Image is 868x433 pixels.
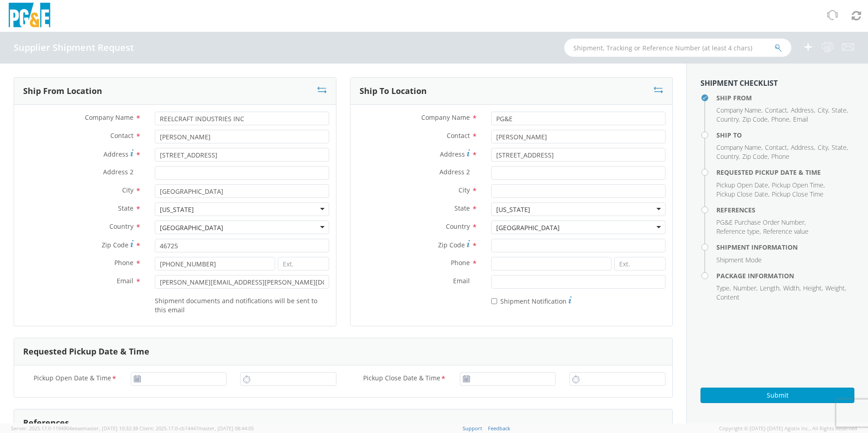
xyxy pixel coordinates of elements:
[11,425,138,432] span: Server: 2025.17.0-1194904eeae
[117,276,133,285] span: Email
[491,295,572,306] label: Shipment Notification
[716,256,762,264] span: Shipment Mode
[771,115,791,124] li: ,
[155,295,329,315] label: Shipment documents and notifications will be sent to this email
[459,186,470,194] span: City
[742,152,769,161] li: ,
[825,284,846,293] li: ,
[832,106,848,115] li: ,
[716,132,854,138] h4: Ship To
[772,190,824,198] span: Pickup Close Time
[760,284,781,293] li: ,
[818,106,828,114] span: City
[23,87,102,96] h3: Ship From Location
[438,241,465,249] span: Zip Code
[102,241,128,249] span: Zip Code
[765,143,787,152] span: Contact
[783,284,801,293] li: ,
[716,227,759,236] span: Reference type
[716,106,761,114] span: Company Name
[34,374,111,384] span: Pickup Open Date & Time
[716,218,804,226] span: PG&E Purchase Order Number
[716,152,740,161] li: ,
[114,258,133,267] span: Phone
[742,152,768,161] span: Zip Code
[440,150,465,158] span: Address
[818,143,828,152] span: City
[719,425,857,432] span: Copyright © [DATE]-[DATE] Agistix Inc., All Rights Reserved
[160,223,223,232] div: [GEOGRAPHIC_DATA]
[103,167,133,176] span: Address 2
[439,167,470,176] span: Address 2
[716,218,806,227] li: ,
[139,425,254,432] span: Client: 2025.17.0-cb14447
[791,143,814,152] span: Address
[363,374,440,384] span: Pickup Close Date & Time
[716,227,761,236] li: ,
[771,115,789,123] span: Phone
[85,113,133,122] span: Company Name
[791,106,815,115] li: ,
[23,418,69,428] h3: References
[716,190,768,198] span: Pickup Close Date
[765,106,789,115] li: ,
[832,143,847,152] span: State
[716,181,768,189] span: Pickup Open Date
[109,222,133,231] span: Country
[564,39,791,57] input: Shipment, Tracking or Reference Number (at least 4 chars)
[496,223,560,232] div: [GEOGRAPHIC_DATA]
[818,143,829,152] li: ,
[716,94,854,101] h4: Ship From
[716,181,769,190] li: ,
[716,115,739,123] span: Country
[23,347,149,356] h3: Requested Pickup Date & Time
[791,143,815,152] li: ,
[742,115,768,123] span: Zip Code
[83,425,138,432] span: master, [DATE] 10:32:38
[14,43,134,53] h4: Supplier Shipment Request
[803,284,823,293] li: ,
[451,258,470,267] span: Phone
[118,204,133,212] span: State
[791,106,814,114] span: Address
[716,152,739,161] span: Country
[7,3,52,30] img: pge-logo-06675f144f4cfa6a6814.png
[716,293,740,301] span: Content
[742,115,769,124] li: ,
[716,143,763,152] li: ,
[463,425,482,432] a: Support
[160,205,194,214] div: [US_STATE]
[818,106,829,115] li: ,
[716,106,763,115] li: ,
[110,131,133,140] span: Contact
[278,257,329,271] input: Ext.
[447,131,470,140] span: Contact
[783,284,799,292] span: Width
[716,190,769,199] li: ,
[198,425,254,432] span: master, [DATE] 08:44:05
[360,87,427,96] h3: Ship To Location
[772,181,824,189] span: Pickup Open Time
[716,284,730,292] span: Type
[716,169,854,176] h4: Requested Pickup Date & Time
[765,106,787,114] span: Contact
[496,205,530,214] div: [US_STATE]
[453,276,470,285] span: Email
[771,152,789,161] span: Phone
[716,143,761,152] span: Company Name
[446,222,470,231] span: Country
[716,284,731,293] li: ,
[760,284,779,292] span: Length
[716,272,854,279] h4: Package Information
[716,244,854,251] h4: Shipment Information
[421,113,470,122] span: Company Name
[733,284,758,293] li: ,
[454,204,470,212] span: State
[104,150,128,158] span: Address
[772,181,825,190] li: ,
[488,425,510,432] a: Feedback
[733,284,756,292] span: Number
[614,257,666,271] input: Ext.
[716,115,740,124] li: ,
[832,143,848,152] li: ,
